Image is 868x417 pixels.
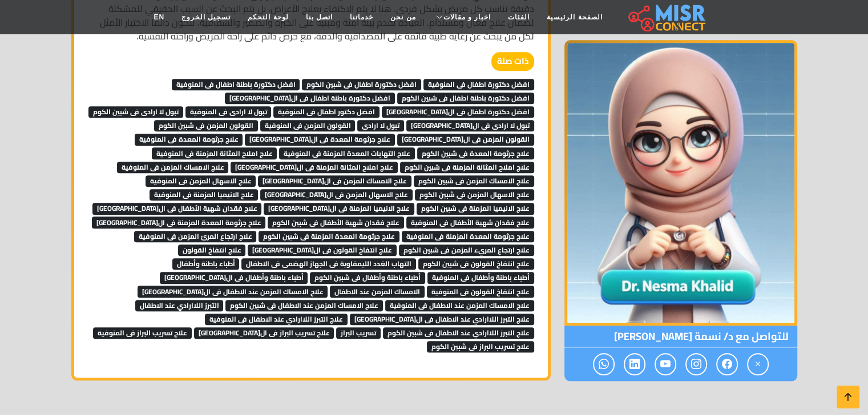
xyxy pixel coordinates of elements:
a: من نحن [382,6,424,28]
a: علاج الانيميا المزمنة فى ال[GEOGRAPHIC_DATA] [264,199,414,216]
a: علاج الامساك المزمن عند الاطفال فى المنوفية [385,296,534,313]
span: علاج جرثومة المعدة فى ال[GEOGRAPHIC_DATA] [245,134,395,145]
span: علاج املاح المثانة المزمنة فى شبين الكوم [400,162,534,173]
span: علاج فقدان شهية الأطفال فى شبين الكوم [268,216,404,228]
span: علاج الامساك المزمن عند الاطفال فى شبين الكوم [225,300,383,311]
a: علاج فقدان شهية الأطفال فى المنوفية [406,213,534,230]
a: افضل دكتور اطفال فى المنوفية [273,102,380,119]
a: تبول لا ارادى فى المنوفية [185,102,272,119]
a: افضل دكتورة اطفال فى ال[GEOGRAPHIC_DATA] [382,102,534,119]
span: تسريب البراز [336,327,381,339]
span: علاج املاح المثانة المزمنة فى ال[GEOGRAPHIC_DATA] [231,162,398,173]
a: علاج الامساك المزمن فى المنوفية [117,158,229,175]
span: تبول لا ارادى فى شبين الكوم [88,106,183,118]
a: خدماتنا [341,6,382,28]
a: افضل دكتورة اطفال فى شبين الكوم [302,75,421,92]
strong: ذات صلة [491,52,534,71]
a: علاج جرثومة المعدة المزمنة فى شبين الكوم [259,227,399,244]
a: افضل دكتورة باطنة اطفال فى شبين الكوم [397,89,534,106]
a: تسريب البراز [336,323,381,340]
span: علاج ارتجاع المرئ المزمن فى المنوفية [134,231,257,242]
span: علاج جرثومة المعدة المزمنة فى شبين الكوم [259,231,399,242]
a: علاج انتفاخ القولون فى المنوفية [427,282,534,299]
span: علاج جرثومة المعدة المزمنة فى ال[GEOGRAPHIC_DATA] [92,216,266,228]
span: الامساك المزمن عند الاطفال [330,286,425,297]
a: اخبار و مقالات [424,6,499,28]
span: تبول لا ارادى [357,120,404,131]
a: علاج جرثومة المعدة فى ال[GEOGRAPHIC_DATA] [245,130,395,147]
a: علاج املاح المثانة المزمنة فى ال[GEOGRAPHIC_DATA] [231,158,398,175]
span: افضل دكتورة باطنة اطفال فى المنوفية [172,79,300,90]
span: علاج ارتجاع المريء المزمن فى شبين الكوم [399,244,534,256]
span: علاج التبرز اللاارادي عند الاطفال فى ال[GEOGRAPHIC_DATA] [350,314,534,325]
a: علاج الانيميا المزمنة فى المنوفية [150,185,259,202]
a: افضل دكتورة باطنة اطفال فى المنوفية [172,75,300,92]
a: علاج انتفاخ القولون [178,240,246,258]
a: علاج التهابات المعدة المزمنة فى المنوفية [279,144,415,161]
span: أطباء باطنة وأطفال فى ال[GEOGRAPHIC_DATA] [160,272,308,283]
span: علاج التبرز اللاارادي عند الاطفال فى المنوفية [205,314,348,325]
a: علاج تسريب البراز فى المنوفية [93,323,192,340]
span: علاج الانيميا المزمنة فى ال[GEOGRAPHIC_DATA] [264,203,414,214]
span: افضل دكتورة باطنة اطفال فى ال[GEOGRAPHIC_DATA] [225,93,395,104]
span: افضل دكتورة باطنة اطفال فى شبين الكوم [397,93,534,104]
a: علاج تسريب البراز فى شبين الكوم [427,337,534,354]
span: علاج جرثومة المعدة فى المنوفية [135,134,243,145]
a: أطباء باطنة وأطفال [172,254,240,271]
span: علاج تسريب البراز فى شبين الكوم [427,341,534,352]
a: أطباء باطنة وأطفال فى شبين الكوم [310,268,425,285]
a: افضل دكتورة اطفال فى المنوفية [423,75,534,92]
span: علاج الانيميا المزمنة فى المنوفية [150,189,259,201]
a: علاج فقدان شهية الأطفال فى ال[GEOGRAPHIC_DATA] [92,199,262,216]
span: علاج جرثومة المعدة فى شبين الكوم [417,147,534,159]
span: تبول لا ارادى فى ال[GEOGRAPHIC_DATA] [406,120,534,131]
span: افضل دكتورة اطفال فى المنوفية [423,79,534,90]
span: علاج الاسهال المزمن فى شبين الكوم [415,189,534,201]
a: علاج تسريب البراز فى ال[GEOGRAPHIC_DATA] [194,323,334,340]
a: علاج الاسهال المزمن فى المنوفية [146,171,256,189]
a: افضل دكتورة باطنة اطفال فى ال[GEOGRAPHIC_DATA] [225,89,395,106]
a: التهاب الغدد الليمفاوية فى الجهاز الهضمى فى الاطفال [241,254,416,271]
a: القولون المزمن فى المنوفية [260,116,356,133]
span: اخبار و مقالات [443,12,491,22]
a: علاج جرثومة المعدة المزمنة فى ال[GEOGRAPHIC_DATA] [92,213,266,230]
span: للتواصل مع د/ نسمة [PERSON_NAME] [564,326,797,347]
a: علاج الامساك المزمن عند الاطفال فى شبين الكوم [225,296,383,313]
span: القولون المزمن فى شبين الكوم [154,120,258,131]
a: علاج فقدان شهية الأطفال فى شبين الكوم [268,213,404,230]
a: علاج املاح المثانة المزمنة فى شبين الكوم [400,158,534,175]
a: علاج الامساك المزمن عند الاطفال فى ال[GEOGRAPHIC_DATA] [138,282,328,299]
span: علاج انتفاخ القولون [178,244,246,256]
span: التهاب الغدد الليمفاوية فى الجهاز الهضمى فى الاطفال [241,258,416,270]
span: تبول لا ارادى فى المنوفية [185,106,272,118]
span: علاج تسريب البراز فى ال[GEOGRAPHIC_DATA] [194,327,334,339]
span: افضل دكتورة اطفال فى شبين الكوم [302,79,421,90]
a: تبول لا ارادى [357,116,404,133]
a: علاج التبرز اللاارادي عند الاطفال فى المنوفية [205,310,348,327]
a: علاج ارتجاع المريء المزمن فى شبين الكوم [399,240,534,258]
a: أطباء باطنة وأطفال فى ال[GEOGRAPHIC_DATA] [160,268,308,285]
span: أطباء باطنة وأطفال فى المنوفية [427,272,534,283]
a: EN [145,6,173,28]
a: تبول لا ارادى فى ال[GEOGRAPHIC_DATA] [406,116,534,133]
a: علاج التبرز اللاارادي عند الاطفال فى ال[GEOGRAPHIC_DATA] [350,310,534,327]
a: علاج جرثومة المعدة المزمنة فى المنوفية [402,227,534,244]
a: اتصل بنا [297,6,341,28]
span: علاج الامساك المزمن عند الاطفال فى ال[GEOGRAPHIC_DATA] [138,286,328,297]
span: القولون المزمن فى ال[GEOGRAPHIC_DATA] [397,134,534,145]
a: علاج جرثومة المعدة فى شبين الكوم [417,144,534,161]
span: علاج املاح المثانة المزمنة فى المنوفية [152,147,277,159]
span: علاج الامساك المزمن فى المنوفية [117,162,229,173]
span: علاج تسريب البراز فى المنوفية [93,327,192,339]
a: علاج الاسهال المزمن فى ال[GEOGRAPHIC_DATA] [260,185,413,202]
a: تسجيل الخروج [173,6,239,28]
a: لوحة التحكم [239,6,297,28]
span: علاج جرثومة المعدة المزمنة فى المنوفية [402,231,534,242]
span: أطباء باطنة وأطفال فى شبين الكوم [310,272,425,283]
span: علاج الامساك المزمن فى ال[GEOGRAPHIC_DATA] [258,175,411,187]
a: علاج ارتجاع المرئ المزمن فى المنوفية [134,227,257,244]
span: علاج انتفاخ القولون فى ال[GEOGRAPHIC_DATA] [248,244,397,256]
a: علاج انتفاخ القولون فى شبين الكوم [418,254,534,271]
span: علاج انتفاخ القولون فى شبين الكوم [418,258,534,270]
a: الامساك المزمن عند الاطفال [330,282,425,299]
